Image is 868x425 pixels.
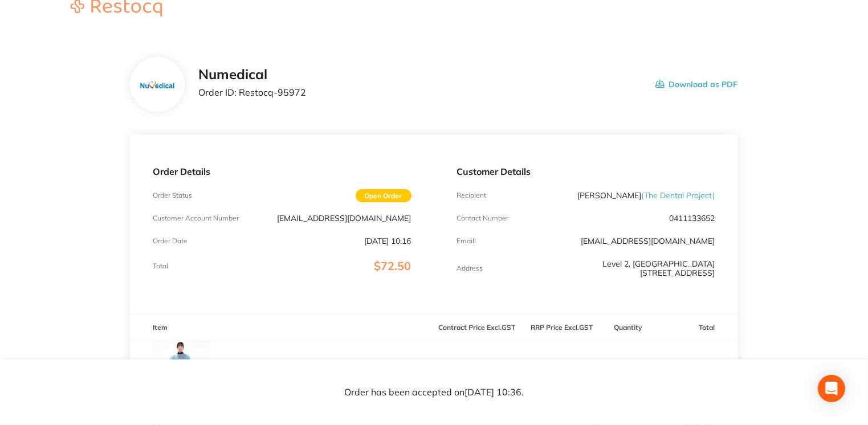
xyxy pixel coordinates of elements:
span: Open Order [356,189,411,202]
p: Order ID: Restocq- 95972 [198,87,306,97]
p: [PERSON_NAME] [578,191,715,200]
p: [EMAIL_ADDRESS][DOMAIN_NAME] [278,214,411,223]
p: Order has been accepted on [DATE] 10:36 . [344,387,524,398]
th: Contract Price Excl. GST [434,314,519,341]
p: Customer Account Number [153,214,239,222]
p: 0411133652 [670,214,715,223]
p: Contact Number [457,214,509,222]
p: Customer Details [457,166,715,177]
p: Total [153,262,168,270]
a: Isolation Gown, Knee-Length & Knitting Cuffs [219,358,390,368]
div: Open Intercom Messenger [818,375,845,402]
p: Order Status [153,191,192,199]
h2: Numedical [198,67,306,83]
th: Total [653,314,737,341]
span: ( The Dental Project ) [642,190,715,201]
th: Item [130,314,434,341]
span: $72.50 [374,259,411,273]
img: bndzZ3ZxMw [153,341,210,398]
p: Order Details [153,166,411,177]
img: bTgzdmk4dA [139,78,176,91]
th: Quantity [604,314,653,341]
p: $65.91 [653,356,737,383]
a: [EMAIL_ADDRESS][DOMAIN_NAME] [581,236,715,246]
p: Emaill [457,237,476,245]
p: Level 2, [GEOGRAPHIC_DATA] [STREET_ADDRESS] [543,259,715,277]
p: Address [457,264,483,272]
p: [DATE] 10:16 [365,236,411,246]
p: Recipient [457,191,487,199]
p: Order Date [153,237,188,245]
button: Download as PDF [655,67,738,102]
th: RRP Price Excl. GST [519,314,604,341]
